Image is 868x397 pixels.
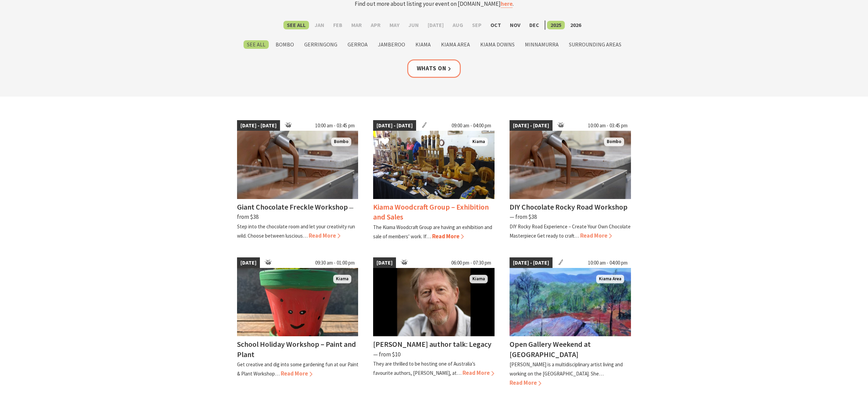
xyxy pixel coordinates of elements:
[373,339,491,349] h4: [PERSON_NAME] author talk: Legacy
[510,361,623,377] p: [PERSON_NAME] is a multidisciplinary artist living and working on the [GEOGRAPHIC_DATA]. She…
[301,40,341,49] label: Gerringong
[526,21,543,29] label: Dec
[311,21,328,29] label: Jan
[448,257,495,268] span: 06:00 pm - 07:30 pm
[510,120,631,241] a: [DATE] - [DATE] 10:00 am - 03:45 pm Chocolate Production. The Treat Factory Bombo DIY Chocolate R...
[521,40,562,49] label: Minnamurra
[237,268,358,336] img: Plant & Pot
[547,21,565,29] label: 2025
[237,120,280,131] span: [DATE] - [DATE]
[344,40,371,49] label: Gerroa
[487,21,504,29] label: Oct
[373,268,495,336] img: Man wearing a beige shirt, with short dark blonde hair and a beard
[449,21,467,29] label: Aug
[510,257,553,268] span: [DATE] - [DATE]
[510,213,537,221] span: ⁠— from $38
[312,120,358,131] span: 10:00 am - 03:45 pm
[510,223,631,239] p: DIY Rocky Road Experience – Create Your Own Chocolate Masterpiece Get ready to craft…
[510,131,631,199] img: Chocolate Production. The Treat Factory
[565,40,625,49] label: Surrounding Areas
[244,40,269,49] label: See All
[373,360,475,376] p: They are thrilled to be hosting one of Australia’s favourite authors, [PERSON_NAME], at…
[373,131,495,199] img: The wonders of wood
[567,21,585,29] label: 2026
[510,120,553,131] span: [DATE] - [DATE]
[386,21,403,29] label: May
[585,257,631,268] span: 10:00 am - 04:00 pm
[373,120,416,131] span: [DATE] - [DATE]
[309,232,340,239] span: Read More
[373,257,495,388] a: [DATE] 06:00 pm - 07:30 pm Man wearing a beige shirt, with short dark blonde hair and a beard Kia...
[510,202,628,212] h4: DIY Chocolate Rocky Road Workshop
[373,351,400,358] span: ⁠— from $10
[405,21,422,29] label: Jun
[506,21,524,29] label: Nov
[462,369,494,377] span: Read More
[510,257,631,388] a: [DATE] - [DATE] 10:00 am - 04:00 pm Kiama Area Open Gallery Weekend at [GEOGRAPHIC_DATA] [PERSON_...
[470,138,488,146] span: Kiama
[432,232,464,240] span: Read More
[585,120,631,131] span: 10:00 am - 03:45 pm
[373,120,495,241] a: [DATE] - [DATE] 09:00 am - 04:00 pm The wonders of wood Kiama Kiama Woodcraft Group – Exhibition ...
[237,257,260,268] span: [DATE]
[407,59,461,77] a: Whats On
[331,138,351,146] span: Bombo
[237,131,358,199] img: The Treat Factory Chocolate Production
[237,361,358,377] p: Get creative and dig into some gardening fun at our Paint & Plant Workshop…
[330,21,346,29] label: Feb
[237,339,356,359] h4: School Holiday Workshop – Paint and Plant
[272,40,297,49] label: Bombo
[312,257,358,268] span: 09:30 am - 01:00 pm
[237,202,348,212] h4: Giant Chocolate Freckle Workshop
[477,40,518,49] label: Kiama Downs
[367,21,384,29] label: Apr
[348,21,365,29] label: Mar
[373,257,396,268] span: [DATE]
[470,275,488,283] span: Kiama
[374,130,396,154] button: Click to Favourite Kiama Woodcraft Group – Exhibition and Sales
[510,379,541,386] span: Read More
[448,120,495,131] span: 09:00 am - 04:00 pm
[237,120,358,241] a: [DATE] - [DATE] 10:00 am - 03:45 pm The Treat Factory Chocolate Production Bombo Giant Chocolate ...
[438,40,473,49] label: Kiama Area
[424,21,447,29] label: [DATE]
[604,138,624,146] span: Bombo
[281,370,312,377] span: Read More
[596,275,624,283] span: Kiama Area
[469,21,485,29] label: Sep
[412,40,434,49] label: Kiama
[374,40,409,49] label: Jamberoo
[510,339,591,359] h4: Open Gallery Weekend at [GEOGRAPHIC_DATA]
[237,257,358,388] a: [DATE] 09:30 am - 01:00 pm Plant & Pot Kiama School Holiday Workshop – Paint and Plant Get creati...
[373,202,489,222] h4: Kiama Woodcraft Group – Exhibition and Sales
[373,224,492,240] p: The Kiama Woodcraft Group are having an exhibition and sale of members’ work. If…
[333,275,351,283] span: Kiama
[283,21,309,29] label: See All
[580,232,612,239] span: Read More
[237,223,355,239] p: Step into the chocolate room and let your creativity run wild. Choose between luscious…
